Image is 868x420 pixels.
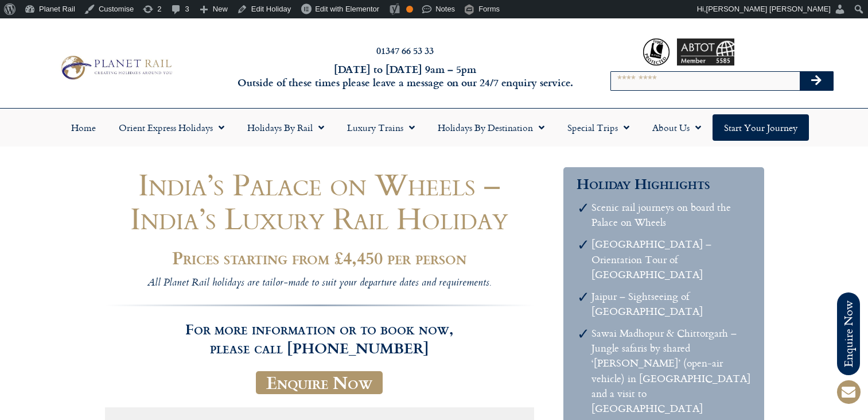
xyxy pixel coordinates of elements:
a: Luxury Trains [336,114,426,141]
a: 01347 66 53 33 [376,44,434,57]
img: Planet Rail Train Holidays Logo [56,53,175,82]
span: [PERSON_NAME] [PERSON_NAME] [706,5,831,13]
a: Home [60,114,107,141]
button: Search [800,72,833,90]
a: Orient Express Holidays [107,114,236,141]
h6: [DATE] to [DATE] 9am – 5pm Outside of these times please leave a message on our 24/7 enquiry serv... [234,63,575,90]
span: Edit with Elementor [315,5,379,13]
a: Holidays by Rail [236,114,336,141]
a: About Us [641,114,713,141]
a: Start your Journey [713,114,809,141]
a: Holidays by Destination [426,114,556,141]
nav: Menu [6,114,862,141]
a: Special Trips [556,114,641,141]
div: OK [406,6,413,13]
